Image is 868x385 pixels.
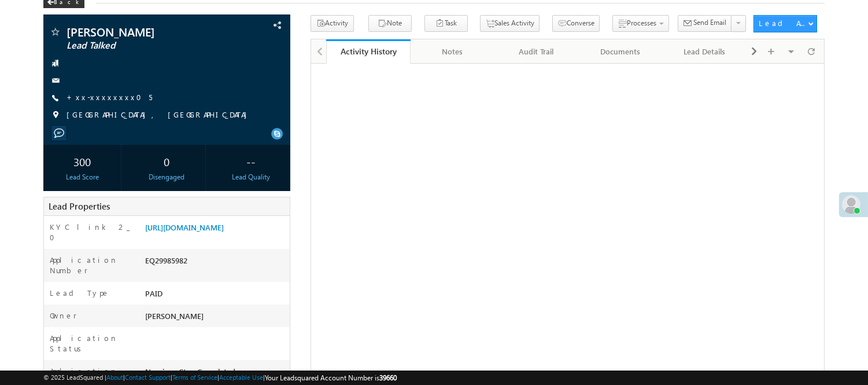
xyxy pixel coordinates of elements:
[67,26,220,38] span: [PERSON_NAME]
[420,45,484,58] div: Notes
[552,15,600,32] button: Converse
[579,39,663,64] a: Documents
[142,288,290,304] div: PAID
[215,172,287,182] div: Lead Quality
[663,39,747,64] a: Lead Details
[50,222,133,243] label: KYC link 2_0
[106,373,123,381] a: About
[215,151,287,172] div: --
[131,151,202,172] div: 0
[125,373,171,381] a: Contact Support
[67,40,220,52] span: Lead Talked
[424,15,468,32] button: Task
[368,15,412,32] button: Note
[759,18,808,28] div: Lead Actions
[411,39,494,64] a: Notes
[588,45,652,58] div: Documents
[145,222,224,232] a: [URL][DOMAIN_NAME]
[131,172,202,182] div: Disengaged
[379,373,397,382] span: 39660
[311,15,354,32] button: Activity
[627,19,656,27] span: Processes
[142,366,290,382] div: Nominee Step Completed
[335,46,401,57] div: Activity History
[142,255,290,271] div: EQ29985982
[219,373,263,381] a: Acceptable Use
[172,373,217,381] a: Terms of Service
[672,45,736,58] div: Lead Details
[50,255,133,276] label: Application Number
[46,172,118,182] div: Lead Score
[50,310,77,321] label: Owner
[50,288,110,298] label: Lead Type
[678,15,732,32] button: Send Email
[46,151,118,172] div: 300
[50,333,133,354] label: Application Status
[494,39,578,64] a: Audit Trail
[504,45,568,58] div: Audit Trail
[145,311,204,321] span: [PERSON_NAME]
[754,15,817,32] button: Lead Actions
[43,372,397,383] span: © 2025 LeadSquared | | | | |
[326,39,410,64] a: Activity History
[612,15,669,32] button: Processes
[67,109,253,121] span: [GEOGRAPHIC_DATA], [GEOGRAPHIC_DATA]
[480,15,540,32] button: Sales Activity
[694,17,727,28] span: Send Email
[265,373,397,382] span: Your Leadsquared Account Number is
[67,92,152,102] a: +xx-xxxxxxxx05
[49,200,110,212] span: Lead Properties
